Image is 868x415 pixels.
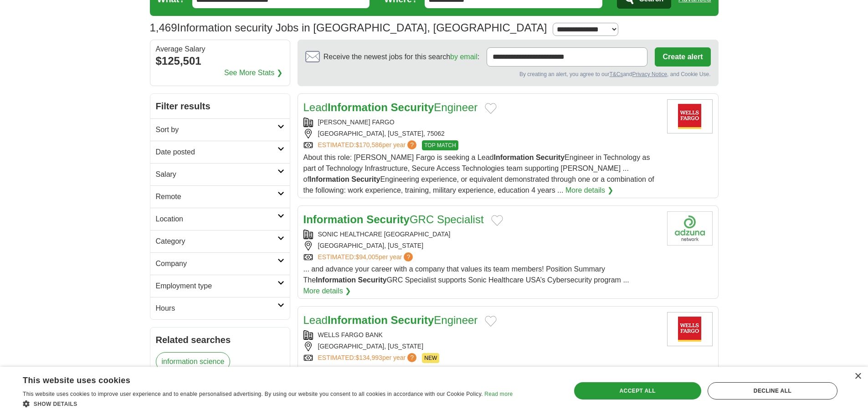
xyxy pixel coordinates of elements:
[574,382,701,400] div: Accept all
[156,236,277,247] h2: Category
[407,353,416,362] span: ?
[156,352,231,371] a: information science
[655,47,710,67] button: Create alert
[324,51,479,62] span: Receive the newest jobs for this search :
[150,275,290,297] a: Employment type
[355,141,382,149] span: $170,586
[391,314,434,326] strong: Security
[358,276,387,284] strong: Security
[150,208,290,230] a: Location
[303,241,660,251] div: [GEOGRAPHIC_DATA], [US_STATE]
[150,185,290,208] a: Remote
[150,141,290,163] a: Date posted
[422,140,458,150] span: TOP MATCH
[407,140,416,149] span: ?
[391,101,434,113] strong: Security
[303,230,660,239] div: SONIC HEALTHCARE [GEOGRAPHIC_DATA]
[536,154,565,161] strong: Security
[355,354,382,361] span: $134,993
[318,353,419,363] a: ESTIMATED:$134,993per year?
[854,373,861,380] div: Close
[305,70,711,78] div: By creating an alert, you agree to our and , and Cookie Use.
[303,342,660,351] div: [GEOGRAPHIC_DATA], [US_STATE]
[351,175,380,183] strong: Security
[328,101,388,113] strong: Information
[316,276,356,284] strong: Information
[565,185,613,196] a: More details ❯
[318,331,383,338] a: WELLS FARGO BANK
[156,333,284,347] h2: Related searches
[150,297,290,319] a: Hours
[404,252,413,261] span: ?
[156,303,277,314] h2: Hours
[485,316,497,327] button: Add to favorite jobs
[328,314,388,326] strong: Information
[485,103,497,114] button: Add to favorite jobs
[150,230,290,252] a: Category
[156,258,277,269] h2: Company
[303,213,484,225] a: Information SecurityGRC Specialist
[493,154,534,161] strong: Information
[708,382,837,400] div: Decline all
[23,372,490,386] div: This website uses cookies
[23,391,483,397] span: This website uses cookies to improve user experience and to enable personalised advertising. By u...
[303,101,478,113] a: LeadInformation SecurityEngineer
[156,281,277,292] h2: Employment type
[632,71,667,77] a: Privacy Notice
[150,252,290,275] a: Company
[303,286,351,297] a: More details ❯
[303,314,478,326] a: LeadInformation SecurityEngineer
[309,175,349,183] strong: Information
[156,191,277,202] h2: Remote
[156,169,277,180] h2: Salary
[156,53,284,69] div: $125,501
[318,118,395,126] a: [PERSON_NAME] FARGO
[156,214,277,225] h2: Location
[150,20,177,36] span: 1,469
[23,399,513,408] div: Show details
[303,129,660,138] div: [GEOGRAPHIC_DATA], [US_STATE], 75062
[484,391,513,397] a: Read more, opens a new window
[156,124,277,135] h2: Sort by
[34,401,77,407] span: Show details
[609,71,623,77] a: T&Cs
[366,213,410,225] strong: Security
[303,213,364,225] strong: Information
[150,94,290,118] h2: Filter results
[318,140,419,150] a: ESTIMATED:$170,586per year?
[318,252,415,262] a: ESTIMATED:$94,005per year?
[156,147,277,158] h2: Date posted
[303,154,654,194] span: About this role: [PERSON_NAME] Fargo is seeking a Lead Engineer in Technology as part of Technolo...
[224,67,282,78] a: See More Stats ❯
[491,215,503,226] button: Add to favorite jobs
[150,21,547,34] h1: Information security Jobs in [GEOGRAPHIC_DATA], [GEOGRAPHIC_DATA]
[156,46,284,53] div: Average Salary
[667,211,713,246] img: Company logo
[303,265,629,284] span: ... and advance your career with a company that values its team members! Position Summary The GRC...
[667,99,713,133] img: Wells Fargo logo
[355,253,379,261] span: $94,005
[450,53,478,61] a: by email
[150,118,290,141] a: Sort by
[422,353,439,363] span: NEW
[667,312,713,346] img: Wells Fargo logo
[150,163,290,185] a: Salary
